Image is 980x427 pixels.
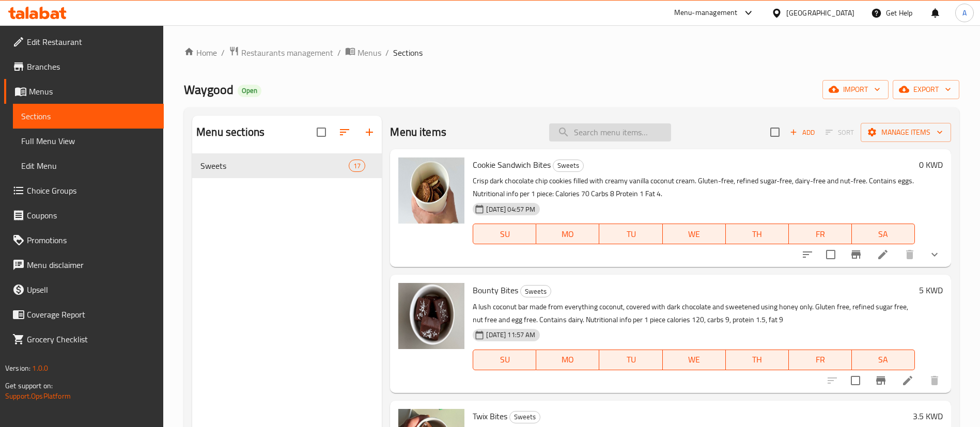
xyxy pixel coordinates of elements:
[390,124,446,140] h2: Menu items
[5,389,71,403] a: Support.OpsPlatform
[667,352,722,367] span: WE
[473,224,536,244] button: SU
[667,227,722,242] span: WE
[520,285,551,297] div: Sweets
[730,227,785,242] span: TH
[229,46,333,59] a: Restaurants management
[357,46,381,59] span: Menus
[473,157,551,172] span: Cookie Sandwich Bites
[893,80,959,99] button: export
[27,333,155,345] span: Grocery Checklist
[473,408,507,424] span: Twix Bites
[919,283,943,297] h6: 5 KWD
[473,282,518,298] span: Bounty Bites
[726,224,789,244] button: TH
[27,60,155,73] span: Branches
[603,227,658,242] span: TU
[877,248,889,261] a: Edit menu item
[184,46,217,59] a: Home
[238,85,261,97] div: Open
[845,370,866,391] span: Select to update
[730,352,785,367] span: TH
[238,86,261,95] span: Open
[398,283,464,349] img: Bounty Bites
[549,123,671,141] input: search
[482,204,539,214] span: [DATE] 04:57 PM
[477,352,532,367] span: SU
[4,54,164,79] a: Branches
[192,153,382,178] div: Sweets17
[473,350,536,370] button: SU
[27,209,155,222] span: Coupons
[962,7,967,19] span: A
[822,80,889,99] button: import
[4,277,164,302] a: Upsell
[200,160,349,172] span: Sweets
[241,46,333,59] span: Restaurants management
[788,126,816,138] span: Add
[385,46,389,59] li: /
[4,302,164,327] a: Coverage Report
[901,83,951,96] span: export
[21,110,155,122] span: Sections
[13,129,164,153] a: Full Menu View
[332,120,357,145] span: Sort sections
[922,368,947,393] button: delete
[13,104,164,129] a: Sections
[869,126,943,139] span: Manage items
[663,224,726,244] button: WE
[27,308,155,321] span: Coverage Report
[473,175,915,200] p: Crisp dark chocolate chip cookies filled with creamy vanilla coconut cream. Gluten-free, refined ...
[310,121,332,143] span: Select all sections
[786,124,819,140] span: Add item
[27,259,155,271] span: Menu disclaimer
[599,350,662,370] button: TU
[27,283,155,296] span: Upsell
[603,352,658,367] span: TU
[4,29,164,54] a: Edit Restaurant
[27,234,155,246] span: Promotions
[482,330,539,340] span: [DATE] 11:57 AM
[844,242,868,267] button: Branch-specific-item
[4,252,164,277] a: Menu disclaimer
[521,286,551,297] span: Sweets
[27,36,155,48] span: Edit Restaurant
[509,411,540,423] div: Sweets
[553,160,584,172] div: Sweets
[4,178,164,203] a: Choice Groups
[901,374,914,387] a: Edit menu item
[789,350,852,370] button: FR
[786,124,819,140] button: Add
[221,46,225,59] li: /
[831,83,880,96] span: import
[4,203,164,228] a: Coupons
[726,350,789,370] button: TH
[4,327,164,352] a: Grocery Checklist
[793,352,848,367] span: FR
[861,123,951,142] button: Manage items
[349,160,365,172] div: items
[599,224,662,244] button: TU
[553,160,583,171] span: Sweets
[897,242,922,267] button: delete
[196,124,265,140] h2: Menu sections
[922,242,947,267] button: show more
[789,224,852,244] button: FR
[856,227,911,242] span: SA
[913,409,943,423] h6: 3.5 KWD
[192,149,382,182] nav: Menu sections
[820,244,842,265] span: Select to update
[540,227,595,242] span: MO
[345,46,381,59] a: Menus
[764,121,786,143] span: Select section
[510,411,540,423] span: Sweets
[13,153,164,178] a: Edit Menu
[852,224,915,244] button: SA
[4,228,164,252] a: Promotions
[928,248,941,261] svg: Show Choices
[393,46,423,59] span: Sections
[819,124,861,140] span: Select section first
[793,227,848,242] span: FR
[21,135,155,147] span: Full Menu View
[856,352,911,367] span: SA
